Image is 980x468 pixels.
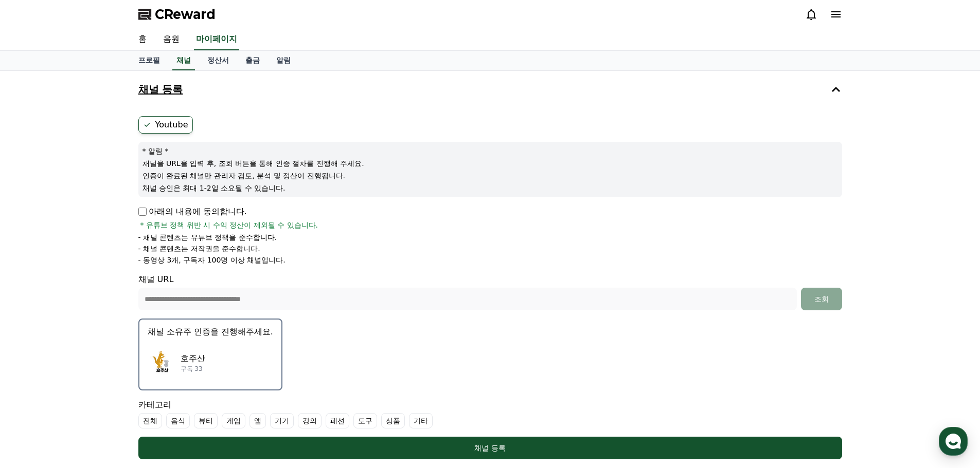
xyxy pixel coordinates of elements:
label: 뷰티 [194,413,218,428]
a: 설정 [133,326,198,351]
a: 홈 [130,29,155,50]
div: 채널 등록 [159,443,822,453]
p: 인증이 완료된 채널만 관리자 검토, 분석 및 정산이 진행됩니다. [142,171,838,181]
label: 게임 [222,413,245,428]
a: CReward [138,6,216,23]
span: CReward [155,6,216,23]
a: 대화 [68,326,133,351]
span: 대화 [94,342,106,350]
p: 구독 33 [181,365,205,373]
label: 강의 [298,413,322,428]
p: - 채널 콘텐츠는 저작권을 준수합니다. [138,244,260,254]
label: 전체 [138,413,162,428]
span: 설정 [159,341,171,349]
label: 기기 [270,413,294,428]
label: Youtube [138,116,193,134]
p: 호주산 [181,352,205,365]
a: 알림 [268,51,299,70]
label: 패션 [326,413,349,428]
a: 채널 [172,51,195,70]
img: 호주산 [148,348,176,377]
label: 상품 [381,413,405,428]
button: 채널 등록 [134,75,846,104]
div: 카테고리 [138,399,842,428]
label: 앱 [250,413,266,428]
button: 채널 소유주 인증을 진행해주세요. 호주산 호주산 구독 33 [138,319,282,390]
p: 채널 승인은 최대 1-2일 소요될 수 있습니다. [142,183,838,193]
a: 홈 [3,326,68,351]
p: 아래의 내용에 동의합니다. [138,205,247,218]
label: 음식 [166,413,190,428]
a: 프로필 [130,51,168,70]
p: - 동영상 3개, 구독자 100명 이상 채널입니다. [138,255,286,265]
button: 채널 등록 [138,437,842,459]
p: 채널 소유주 인증을 진행해주세요. [148,326,273,338]
a: 음원 [155,29,188,50]
div: 채널 URL [138,273,842,310]
div: 조회 [805,294,838,304]
label: 기타 [409,413,433,428]
h4: 채널 등록 [138,84,183,95]
a: 정산서 [199,51,237,70]
span: * 유튜브 정책 위반 시 수익 정산이 제외될 수 있습니다. [140,220,318,230]
button: 조회 [801,288,842,310]
p: 채널을 URL을 입력 후, 조회 버튼을 통해 인증 절차를 진행해 주세요. [142,158,838,169]
label: 도구 [353,413,377,428]
a: 출금 [237,51,268,70]
p: - 채널 콘텐츠는 유튜브 정책을 준수합니다. [138,232,277,242]
a: 마이페이지 [194,29,239,50]
span: 홈 [32,341,39,349]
